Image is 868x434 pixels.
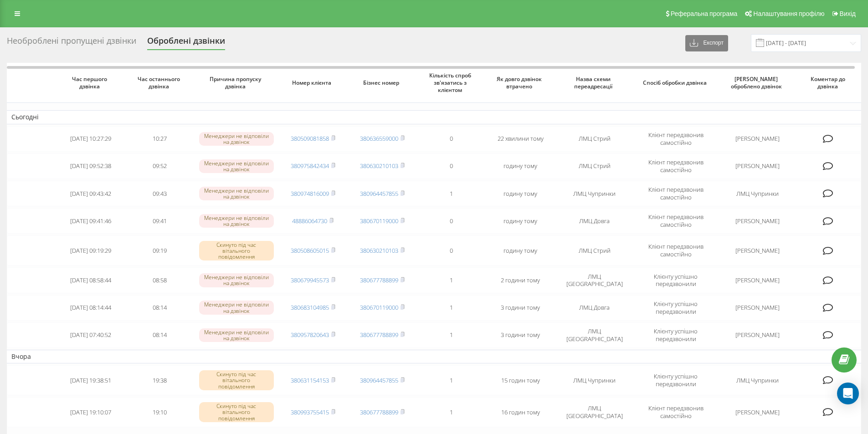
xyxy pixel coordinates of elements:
[416,397,486,427] td: 1
[56,365,125,395] td: [DATE] 19:38:51
[634,397,718,427] td: Клієнт передзвонив самостійно
[125,153,195,179] td: 09:52
[416,235,486,266] td: 0
[360,134,398,143] a: 380636559000
[56,126,125,152] td: [DATE] 10:27:29
[634,267,718,293] td: Клієнту успішно передзвонили
[416,181,486,206] td: 1
[486,365,555,395] td: 15 годин тому
[199,241,274,261] div: Скинуто під час вітального повідомлення
[125,322,195,348] td: 08:14
[56,397,125,427] td: [DATE] 19:10:07
[563,76,626,90] span: Назва схеми переадресації
[125,181,195,206] td: 09:43
[718,153,797,179] td: [PERSON_NAME]
[718,397,797,427] td: [PERSON_NAME]
[718,365,797,395] td: ЛМЦ Чупринки
[555,208,634,234] td: ЛМЦ Довга
[555,235,634,266] td: ЛМЦ Стрий
[291,303,329,311] a: 380683104985
[56,208,125,234] td: [DATE] 09:41:46
[360,189,398,198] a: 380964457855
[634,235,718,266] td: Клієнт передзвонив самостійно
[634,322,718,348] td: Клієнту успішно передзвонили
[7,350,861,363] td: Вчора
[199,370,274,390] div: Скинуто під час вітального повідомлення
[726,76,789,90] span: [PERSON_NAME] оброблено дзвінок
[416,208,486,234] td: 0
[555,181,634,206] td: ЛМЦ Чупринки
[7,110,861,124] td: Сьогодні
[56,267,125,293] td: [DATE] 08:58:44
[634,126,718,152] td: Клієнт передзвонив самостійно
[56,235,125,266] td: [DATE] 09:19:29
[718,235,797,266] td: [PERSON_NAME]
[555,322,634,348] td: ЛМЦ [GEOGRAPHIC_DATA]
[199,214,274,228] div: Менеджери не відповіли на дзвінок
[486,322,555,348] td: 3 години тому
[64,76,118,90] span: Час першого дзвінка
[125,365,195,395] td: 19:38
[292,217,327,225] a: 48886064730
[199,132,274,146] div: Менеджери не відповіли на дзвінок
[147,36,225,50] div: Оброблені дзвінки
[56,295,125,321] td: [DATE] 08:14:44
[555,365,634,395] td: ЛМЦ Чупринки
[133,76,187,90] span: Час останнього дзвінка
[56,153,125,179] td: [DATE] 09:52:38
[199,159,274,173] div: Менеджери не відповіли на дзвінок
[634,208,718,234] td: Клієнт передзвонив самостійно
[125,126,195,152] td: 10:27
[203,76,270,90] span: Причина пропуску дзвінка
[360,162,398,170] a: 380630210103
[634,295,718,321] td: Клієнту успішно передзвонили
[486,295,555,321] td: 3 години тому
[753,10,824,17] span: Налаштування профілю
[718,322,797,348] td: [PERSON_NAME]
[486,208,555,234] td: годину тому
[360,303,398,311] a: 380670119000
[416,322,486,348] td: 1
[718,208,797,234] td: [PERSON_NAME]
[718,126,797,152] td: [PERSON_NAME]
[360,331,398,339] a: 380677788899
[199,273,274,287] div: Менеджери не відповіли на дзвінок
[424,72,478,93] span: Кількість спроб зв'язатись з клієнтом
[804,76,854,90] span: Коментар до дзвінка
[486,267,555,293] td: 2 години тому
[355,79,409,87] span: Бізнес номер
[125,295,195,321] td: 08:14
[555,126,634,152] td: ЛМЦ Стрий
[486,153,555,179] td: годину тому
[56,181,125,206] td: [DATE] 09:43:42
[685,35,728,51] button: Експорт
[634,181,718,206] td: Клієнт передзвонив самостійно
[486,126,555,152] td: 22 хвилини тому
[360,376,398,384] a: 380964457855
[486,235,555,266] td: годину тому
[493,76,548,90] span: Як довго дзвінок втрачено
[555,267,634,293] td: ЛМЦ [GEOGRAPHIC_DATA]
[360,217,398,225] a: 380670119000
[286,79,340,87] span: Номер клієнта
[486,181,555,206] td: годину тому
[291,408,329,416] a: 380993755415
[718,267,797,293] td: [PERSON_NAME]
[125,397,195,427] td: 19:10
[840,10,856,17] span: Вихід
[199,301,274,314] div: Менеджери не відповіли на дзвінок
[486,397,555,427] td: 16 годин тому
[360,408,398,416] a: 380677788899
[125,208,195,234] td: 09:41
[416,365,486,395] td: 1
[125,235,195,266] td: 09:19
[360,276,398,284] a: 380677788899
[416,126,486,152] td: 0
[291,189,329,198] a: 380974816009
[718,295,797,321] td: [PERSON_NAME]
[291,134,329,143] a: 380509081858
[291,276,329,284] a: 380679945573
[634,153,718,179] td: Клієнт передзвонив самостійно
[199,328,274,342] div: Менеджери не відповіли на дзвінок
[555,397,634,427] td: ЛМЦ [GEOGRAPHIC_DATA]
